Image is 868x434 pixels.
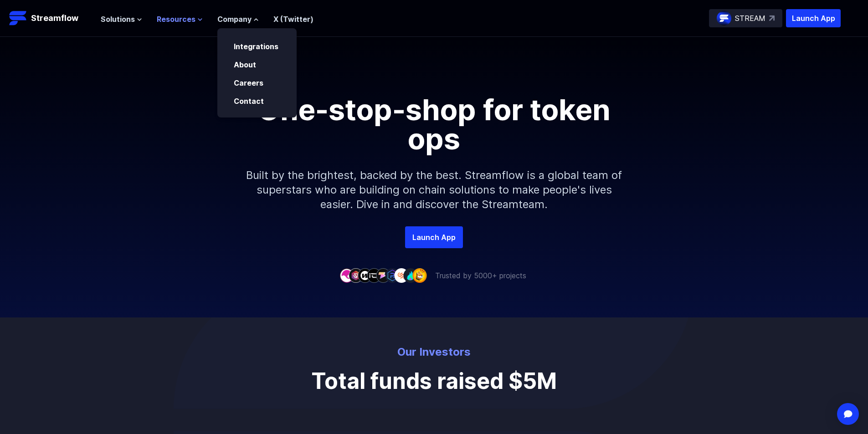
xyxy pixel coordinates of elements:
[349,268,363,282] img: company-2
[376,268,390,282] img: company-5
[786,9,841,27] button: Launch App
[412,268,427,282] img: company-9
[273,15,313,24] a: X (Twitter)
[9,9,92,27] a: Streamflow
[394,268,409,282] img: company-7
[101,14,135,25] span: Solutions
[435,270,526,281] p: Trusted by 5000+ projects
[9,9,27,27] img: Streamflow Logo
[358,268,372,282] img: company-3
[234,60,256,69] a: About
[709,9,782,27] a: STREAM
[339,268,354,282] img: company-1
[769,15,775,21] img: top-right-arrow.svg
[234,97,264,106] a: Contact
[403,268,418,282] img: company-8
[234,42,278,51] a: Integrations
[157,14,195,25] span: Resources
[217,14,252,25] span: Company
[31,12,78,25] p: Streamflow
[234,78,263,87] a: Careers
[367,268,381,282] img: company-4
[101,14,142,25] button: Solutions
[385,268,400,282] img: company-6
[735,13,765,24] p: STREAM
[837,403,859,425] div: Open Intercom Messenger
[229,95,639,153] h1: One-stop-shop for token ops
[217,14,259,25] button: Company
[238,153,630,226] p: Built by the brightest, backed by the best. Streamflow is a global team of superstars who are bui...
[157,14,203,25] button: Resources
[717,11,731,26] img: streamflow-logo-circle.png
[405,226,463,248] a: Launch App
